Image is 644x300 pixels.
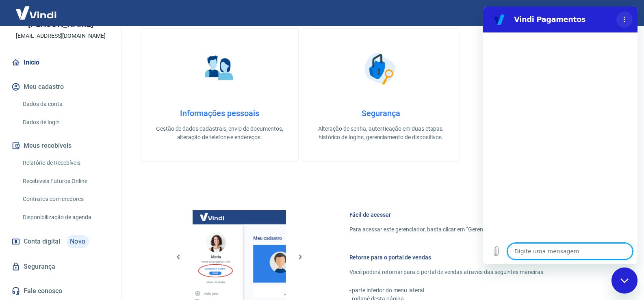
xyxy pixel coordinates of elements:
img: Segurança [360,48,401,89]
span: Conta digital [24,236,60,247]
p: Alteração de senha, autenticação em duas etapas, histórico de logins, gerenciamento de dispositivos. [315,125,447,142]
a: SegurançaSegurançaAlteração de senha, autenticação em duas etapas, histórico de logins, gerenciam... [302,28,460,162]
p: [PERSON_NAME] [28,20,93,28]
a: Recebíveis Futuros Online [20,173,112,190]
a: Relatório de Recebíveis [20,155,112,171]
p: Para acessar este gerenciador, basta clicar em “Gerenciar conta” no menu lateral do portal de ven... [349,225,602,234]
a: Fale conosco [10,282,112,300]
a: Conta digitalNovo [10,232,112,251]
button: Meu cadastro [10,78,112,96]
button: Meus recebíveis [10,137,112,155]
a: Informações pessoaisInformações pessoaisGestão de dados cadastrais, envio de documentos, alteraçã... [141,28,299,162]
h4: Segurança [315,108,447,118]
span: Novo [67,235,89,248]
p: Gestão de dados cadastrais, envio de documentos, alteração de telefone e endereços. [154,125,285,142]
a: Dados da conta [20,96,112,112]
p: Você poderá retornar para o portal de vendas através das seguintes maneiras: [349,268,602,276]
iframe: Janela de mensagens [483,6,637,264]
a: Segurança [10,258,112,276]
img: Vindi [10,0,63,25]
button: Sair [605,6,634,21]
a: Contratos com credores [20,191,112,207]
a: Disponibilização de agenda [20,209,112,226]
h4: Informações pessoais [154,108,285,118]
a: Dados de login [20,114,112,131]
a: Início [10,54,112,71]
img: Informações pessoais [199,48,240,89]
p: - parte inferior do menu lateral [349,286,602,295]
h6: Retorne para o portal de vendas [349,253,602,261]
h6: Fácil de acessar [349,211,602,219]
p: [EMAIL_ADDRESS][DOMAIN_NAME] [16,32,106,40]
iframe: Botão para abrir a janela de mensagens, conversa em andamento [611,268,637,294]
